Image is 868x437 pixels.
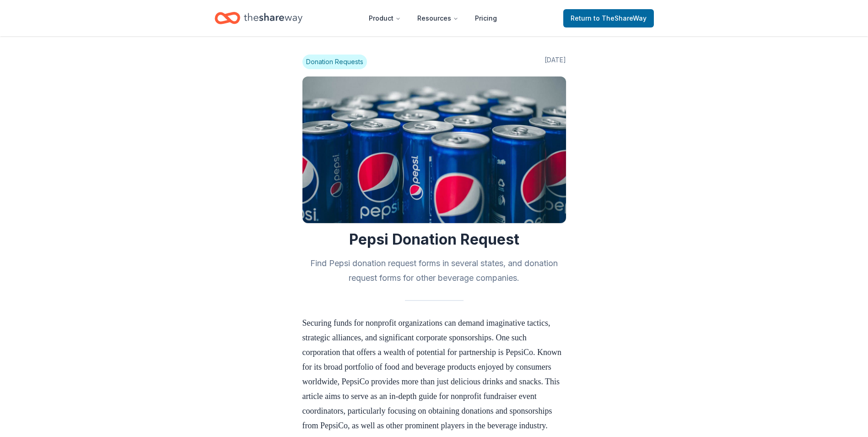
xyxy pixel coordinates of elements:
[302,230,566,249] h1: Pepsi Donation Request
[468,9,504,27] a: Pricing
[302,316,566,433] p: Securing funds for nonprofit organizations can demand imaginative tactics, strategic alliances, a...
[302,256,566,285] h2: Find Pepsi donation request forms in several states, and donation request forms for other beverag...
[302,55,367,69] span: Donation Requests
[361,7,504,29] nav: Main
[545,55,566,69] span: [DATE]
[563,9,654,27] a: Returnto TheShareWay
[302,76,566,223] img: Image for Pepsi Donation Request
[410,9,466,27] button: Resources
[593,14,647,22] span: to TheShareWay
[361,9,408,27] button: Product
[215,7,302,29] a: Home
[571,13,647,24] span: Return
